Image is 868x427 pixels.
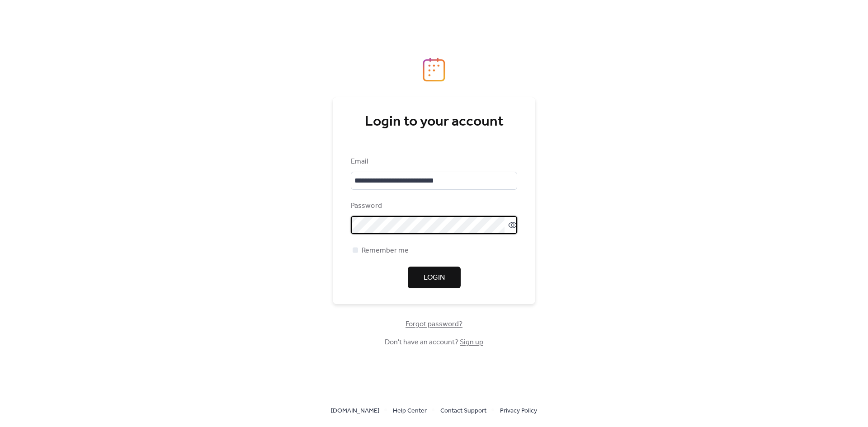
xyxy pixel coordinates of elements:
[351,201,515,211] div: Password
[331,405,379,416] a: [DOMAIN_NAME]
[362,245,409,256] span: Remember me
[393,405,427,416] a: Help Center
[406,319,462,330] span: Forgot password?
[408,267,461,288] button: Login
[351,156,515,167] div: Email
[500,405,537,416] a: Privacy Policy
[423,57,445,82] img: logo
[406,322,462,327] a: Forgot password?
[385,337,483,348] span: Don't have an account?
[500,406,537,417] span: Privacy Policy
[424,272,445,283] span: Login
[460,335,483,349] a: Sign up
[393,406,427,417] span: Help Center
[440,405,486,416] a: Contact Support
[351,113,517,131] div: Login to your account
[331,406,379,417] span: [DOMAIN_NAME]
[440,406,486,417] span: Contact Support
